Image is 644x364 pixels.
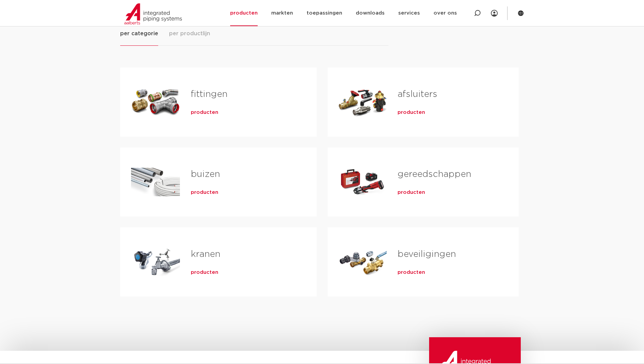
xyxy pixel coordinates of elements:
[191,170,220,179] a: buizen
[120,29,158,38] span: per categorie
[398,90,437,99] a: afsluiters
[398,170,471,179] a: gereedschappen
[191,109,218,116] a: producten
[191,189,218,196] a: producten
[398,250,456,259] a: beveiligingen
[398,109,425,116] a: producten
[169,29,210,38] span: per productlijn
[398,269,425,276] a: producten
[120,29,524,307] div: Tabs. Open items met enter of spatie, sluit af met escape en navigeer met de pijltoetsen.
[398,189,425,196] a: producten
[191,250,220,259] a: kranen
[191,90,227,99] a: fittingen
[191,269,218,276] a: producten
